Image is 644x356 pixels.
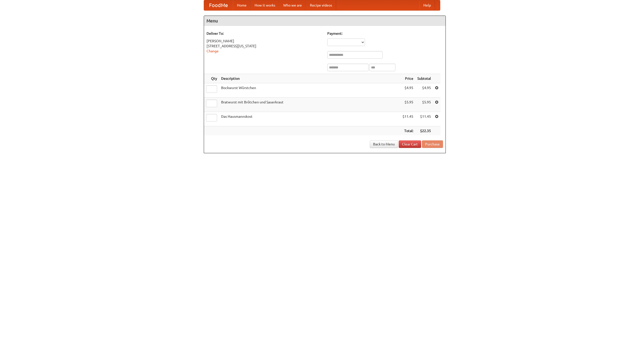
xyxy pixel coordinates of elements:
[415,83,433,98] td: $4.95
[204,74,219,83] th: Qty
[219,74,400,83] th: Description
[400,112,415,126] td: $11.45
[400,83,415,98] td: $4.95
[219,112,400,126] td: Das Hausmannskost
[400,126,415,136] th: Total:
[415,112,433,126] td: $11.45
[219,83,400,98] td: Bockwurst Würstchen
[204,16,446,26] h4: Menu
[207,31,322,36] h5: Deliver To:
[400,98,415,112] td: $5.95
[207,38,322,44] div: [PERSON_NAME]
[306,0,336,10] a: Recipe videos
[279,0,306,10] a: Who we are
[400,74,415,83] th: Price
[422,140,443,148] button: Purchase
[419,0,435,10] a: Help
[370,140,398,148] a: Back to Menu
[415,74,433,83] th: Subtotal
[415,126,433,136] th: $22.35
[327,31,443,36] h5: Payment:
[207,44,322,49] div: [STREET_ADDRESS][US_STATE]
[251,0,279,10] a: How it works
[204,0,233,10] a: FoodMe
[207,49,219,53] a: Change
[399,140,421,148] a: Clear Cart
[415,98,433,112] td: $5.95
[219,98,400,112] td: Bratwurst mit Brötchen und Sauerkraut
[233,0,251,10] a: Home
